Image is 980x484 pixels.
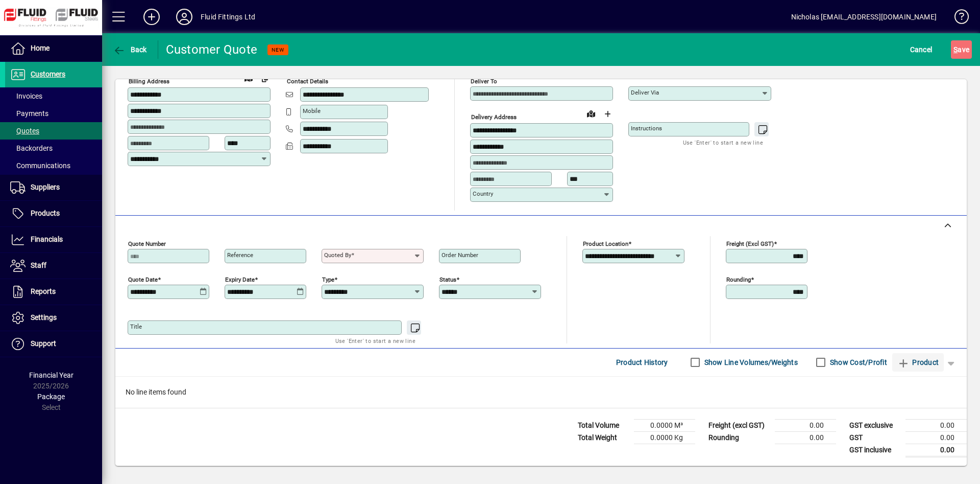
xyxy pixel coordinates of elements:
[439,275,456,283] mat-label: Status
[31,339,56,348] span: Support
[947,2,967,35] a: Knowledge Base
[599,106,616,122] button: Choose address
[31,70,65,78] span: Customers
[31,235,63,243] span: Financials
[5,175,102,200] a: Suppliers
[951,40,972,59] button: Save
[703,431,775,444] td: Rounding
[240,70,257,86] a: View on map
[910,41,933,58] span: Cancel
[631,89,659,96] mat-label: Deliver via
[5,140,102,157] a: Backorders
[612,353,672,372] button: Product History
[324,251,351,259] mat-label: Quoted by
[135,8,168,26] button: Add
[113,45,147,54] span: Back
[573,431,634,444] td: Total Weight
[844,419,905,431] td: GST exclusive
[828,357,887,367] label: Show Cost/Profit
[29,371,73,379] span: Financial Year
[703,419,775,431] td: Freight (excl GST)
[10,127,39,135] span: Quotes
[5,331,102,357] a: Support
[10,92,42,100] span: Invoices
[5,279,102,305] a: Reports
[631,125,662,132] mat-label: Instructions
[115,377,967,408] div: No line items found
[5,157,102,174] a: Communications
[168,8,201,26] button: Profile
[573,419,634,431] td: Total Volume
[31,287,56,295] span: Reports
[102,40,158,59] app-page-header-button: Back
[844,431,905,444] td: GST
[791,9,937,25] div: Nicholas [EMAIL_ADDRESS][DOMAIN_NAME]
[905,444,967,456] td: 0.00
[10,144,53,152] span: Backorders
[5,36,102,61] a: Home
[908,40,935,59] button: Cancel
[227,251,253,259] mat-label: Reference
[37,393,65,401] span: Package
[303,107,321,114] mat-label: Mobile
[31,183,60,191] span: Suppliers
[634,419,695,431] td: 0.0000 M³
[5,305,102,331] a: Settings
[110,40,150,59] button: Back
[128,240,166,247] mat-label: Quote number
[953,45,958,54] span: S
[5,105,102,122] a: Payments
[5,87,102,105] a: Invoices
[5,227,102,252] a: Financials
[257,70,273,86] button: Copy to Delivery address
[702,357,798,367] label: Show Line Volumes/Weights
[683,136,763,148] mat-hint: Use 'Enter' to start a new line
[473,190,493,197] mat-label: Country
[10,162,70,170] span: Communications
[892,353,944,372] button: Product
[775,431,836,444] td: 0.00
[31,209,60,217] span: Products
[905,431,967,444] td: 0.00
[31,313,57,321] span: Settings
[583,105,599,122] a: View on map
[31,261,46,269] span: Staff
[130,323,142,330] mat-label: Title
[583,240,628,247] mat-label: Product location
[775,419,836,431] td: 0.00
[128,275,158,283] mat-label: Quote date
[634,431,695,444] td: 0.0000 Kg
[471,78,497,85] mat-label: Deliver To
[726,240,774,247] mat-label: Freight (excl GST)
[335,335,415,347] mat-hint: Use 'Enter' to start a new line
[5,253,102,279] a: Staff
[166,41,258,58] div: Customer Quote
[953,41,969,58] span: ave
[726,275,751,283] mat-label: Rounding
[616,354,668,371] span: Product History
[905,419,967,431] td: 0.00
[442,251,478,259] mat-label: Order number
[31,44,50,52] span: Home
[201,9,255,25] div: Fluid Fittings Ltd
[844,444,905,456] td: GST inclusive
[322,275,334,283] mat-label: Type
[272,47,284,53] span: NEW
[225,275,255,283] mat-label: Expiry date
[10,109,48,118] span: Payments
[5,201,102,226] a: Products
[897,354,939,371] span: Product
[5,122,102,140] a: Quotes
